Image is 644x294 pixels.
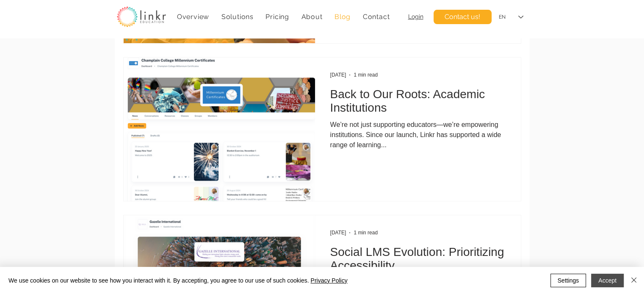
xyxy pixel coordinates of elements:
span: Mar 31 [330,72,346,78]
span: 1 min read [354,230,378,236]
img: linkr_logo_transparentbg.png [117,6,166,27]
a: Contact [358,8,394,25]
a: Back to Our Roots: Academic Institutions [330,87,506,120]
div: We’re not just supporting educators—we’re empowering institutions. Since our launch, Linkr has su... [330,120,506,150]
div: Solutions [217,8,258,25]
span: Blog [334,13,351,21]
a: Overview [173,8,214,25]
div: About [297,8,327,25]
img: Close [629,275,639,285]
span: Pricing [265,13,289,21]
button: Accept [591,274,624,287]
a: Contact us! [434,10,492,24]
a: Blog [330,8,355,25]
span: Overview [177,13,209,21]
a: Social LMS Evolution: Prioritizing Accessibility [330,245,506,278]
span: Mar 20 [330,230,346,236]
div: EN [499,14,506,21]
span: 1 min read [354,72,378,78]
a: Pricing [261,8,293,25]
span: Contact us! [445,12,480,22]
span: About [301,13,322,21]
a: Login [408,13,423,20]
div: Language Selector: English [493,8,529,27]
span: Contact [363,13,390,21]
span: Solutions [221,13,254,21]
img: Back to Our Roots: Academic Institutions [123,57,315,201]
h2: Social LMS Evolution: Prioritizing Accessibility [330,245,506,272]
button: Close [629,274,639,287]
span: We use cookies on our website to see how you interact with it. By accepting, you agree to our use... [8,277,348,284]
button: Settings [550,274,586,287]
nav: Site [173,8,394,25]
h2: Back to Our Roots: Academic Institutions [330,88,506,115]
a: Privacy Policy [310,277,347,284]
